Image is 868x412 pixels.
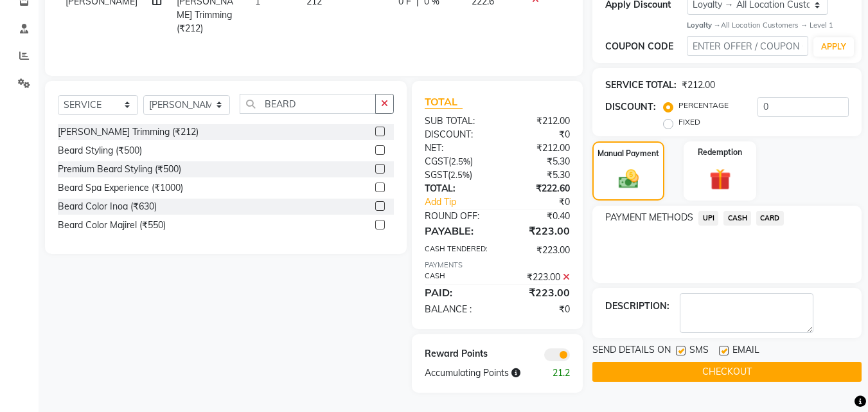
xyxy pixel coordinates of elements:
[605,100,656,114] div: DISCOUNT:
[415,347,497,361] div: Reward Points
[415,366,538,380] div: Accumulating Points
[425,95,463,109] span: TOTAL
[415,195,511,209] a: Add Tip
[425,156,448,167] span: CGST
[415,223,497,238] div: PAYABLE:
[58,200,157,213] div: Beard Color Inoa (₹630)
[592,343,671,359] span: SEND DETAILS ON
[58,219,166,232] div: Beard Color Majirel (₹550)
[497,182,580,195] div: ₹222.60
[497,271,580,284] div: ₹223.00
[58,163,181,176] div: Premium Beard Styling (₹500)
[415,182,497,195] div: TOTAL:
[698,211,718,226] span: UPI
[605,211,693,224] span: PAYMENT METHODS
[698,147,742,158] label: Redemption
[687,20,849,31] div: All Location Customers → Level 1
[450,170,470,180] span: 2.5%
[497,141,580,155] div: ₹212.00
[58,125,199,139] div: [PERSON_NAME] Trimming (₹212)
[612,167,645,190] img: _cash.svg
[425,260,570,271] div: PAYMENTS
[415,210,497,223] div: ROUND OFF:
[723,211,751,226] span: CASH
[497,128,580,141] div: ₹0
[689,343,709,359] span: SMS
[732,343,759,359] span: EMAIL
[756,211,784,226] span: CARD
[605,78,677,92] div: SERVICE TOTAL:
[240,94,376,114] input: Search or Scan
[605,300,669,313] div: DESCRIPTION:
[451,156,470,166] span: 2.5%
[415,244,497,257] div: CASH TENDERED:
[497,303,580,316] div: ₹0
[497,223,580,238] div: ₹223.00
[415,114,497,128] div: SUB TOTAL:
[687,21,721,30] strong: Loyalty →
[687,36,808,56] input: ENTER OFFER / COUPON CODE
[598,148,659,159] label: Manual Payment
[497,244,580,257] div: ₹223.00
[58,144,142,157] div: Beard Styling (₹500)
[678,100,729,111] label: PERCENTAGE
[813,37,854,57] button: APPLY
[415,271,497,284] div: CASH
[497,285,580,300] div: ₹223.00
[605,40,686,53] div: COUPON CODE
[415,285,497,300] div: PAID:
[497,168,580,182] div: ₹5.30
[678,116,700,128] label: FIXED
[415,168,497,182] div: ( )
[497,155,580,168] div: ₹5.30
[511,195,580,209] div: ₹0
[58,181,183,195] div: Beard Spa Experience (₹1000)
[703,166,738,192] img: _gift.svg
[497,210,580,223] div: ₹0.40
[425,169,448,181] span: SGST
[415,141,497,155] div: NET:
[415,155,497,168] div: ( )
[592,362,862,382] button: CHECKOUT
[682,78,715,92] div: ₹212.00
[415,303,497,316] div: BALANCE :
[497,114,580,128] div: ₹212.00
[415,128,497,141] div: DISCOUNT:
[538,366,580,380] div: 21.2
